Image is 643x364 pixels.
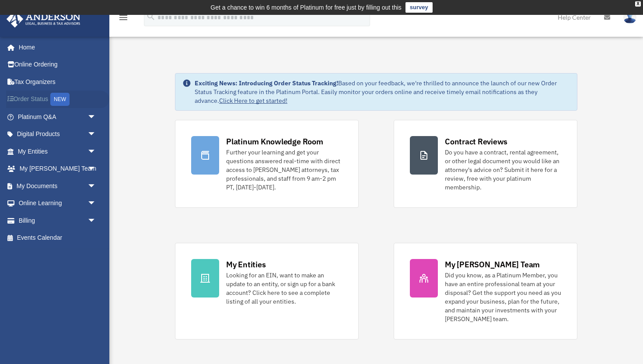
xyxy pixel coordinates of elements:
[87,212,105,230] span: arrow_drop_down
[394,120,577,208] a: Contract Reviews Do you have a contract, rental agreement, or other legal document you would like...
[445,136,507,147] div: Contract Reviews
[6,177,109,195] a: My Documentsarrow_drop_down
[226,259,266,270] div: My Entities
[6,212,109,229] a: Billingarrow_drop_down
[87,126,105,143] span: arrow_drop_down
[210,2,402,13] div: Get a chance to win 6 months of Platinum for free just by filling out this
[118,15,129,23] a: menu
[195,79,570,105] div: Based on your feedback, we're thrilled to announce the launch of our new Order Status Tracking fe...
[445,148,561,192] div: Do you have a contract, rental agreement, or other legal document you would like an attorney's ad...
[6,38,105,56] a: Home
[635,1,641,7] div: close
[146,12,156,21] i: search
[175,120,359,208] a: Platinum Knowledge Room Further your learning and get your questions answered real-time with dire...
[6,229,109,247] a: Events Calendar
[87,177,105,195] span: arrow_drop_down
[226,148,342,192] div: Further your learning and get your questions answered real-time with direct access to [PERSON_NAM...
[50,93,70,106] div: NEW
[87,160,105,178] span: arrow_drop_down
[6,195,109,212] a: Online Learningarrow_drop_down
[6,91,109,108] a: Order StatusNEW
[623,11,636,24] img: User Pic
[6,73,109,91] a: Tax Organizers
[175,243,359,339] a: My Entities Looking for an EIN, want to make an update to an entity, or sign up for a bank accoun...
[445,259,540,270] div: My [PERSON_NAME] Team
[445,271,561,323] div: Did you know, as a Platinum Member, you have an entire professional team at your disposal? Get th...
[87,143,105,161] span: arrow_drop_down
[6,108,109,126] a: Platinum Q&Aarrow_drop_down
[6,126,109,143] a: Digital Productsarrow_drop_down
[6,143,109,160] a: My Entitiesarrow_drop_down
[87,108,105,126] span: arrow_drop_down
[6,160,109,178] a: My [PERSON_NAME] Teamarrow_drop_down
[195,79,338,87] strong: Exciting News: Introducing Order Status Tracking!
[87,195,105,213] span: arrow_drop_down
[226,271,342,306] div: Looking for an EIN, want to make an update to an entity, or sign up for a bank account? Click her...
[4,10,83,28] img: Anderson Advisors Platinum Portal
[226,136,323,147] div: Platinum Knowledge Room
[394,243,577,339] a: My [PERSON_NAME] Team Did you know, as a Platinum Member, you have an entire professional team at...
[405,2,433,13] a: survey
[6,56,109,73] a: Online Ordering
[219,97,287,105] a: Click Here to get started!
[118,12,129,23] i: menu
